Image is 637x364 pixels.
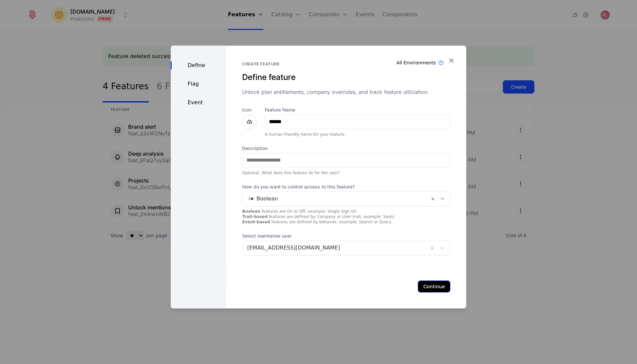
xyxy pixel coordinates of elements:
div: Define [171,61,226,69]
div: All Environments [397,59,436,66]
div: Flag [171,80,226,88]
div: Event [171,99,226,107]
label: Description [242,145,450,152]
label: Icon [242,107,257,113]
strong: Trait-based [242,214,267,219]
div: A human-friendly name for your feature. [265,132,450,137]
div: Unlock plan entitlements, company overrides, and track feature utilization. [242,88,450,96]
strong: Event-based [242,220,270,224]
span: How do you want to control access to this feature? [242,183,450,190]
div: features are On or Off, example: Single Sign On features are defined by Company or User trait, ex... [242,209,450,225]
div: Optional. What does this feature do for the user? [242,170,450,176]
span: Select maintainer user [242,233,450,239]
strong: Boolean [242,209,260,214]
div: Define feature [242,72,450,83]
button: Continue [418,280,450,292]
div: Create feature [242,61,450,67]
label: Feature Name [265,107,450,113]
